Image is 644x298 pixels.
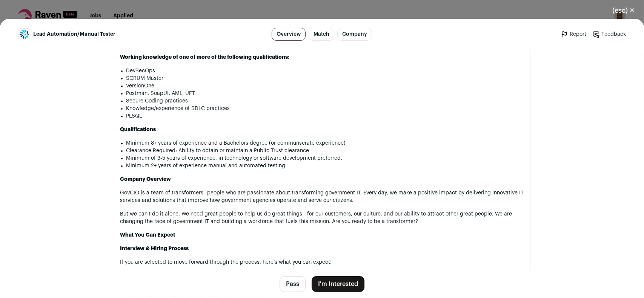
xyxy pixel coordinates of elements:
span: Lead Automation/Manual Tester [33,31,115,38]
strong: Qualifications [120,127,156,132]
li: Clearance Required: Ability to obtain or maintain a Public Trust clearance [126,147,524,154]
a: Feedback [592,31,626,38]
li: Minimum 2+ years of experience manual and automated testing. [126,162,524,170]
li: Minimum of 3-5 years of experience, in technology or software development preferred. [126,154,524,162]
a: Overview [272,28,306,41]
a: Company [337,28,372,41]
strong: Working knowledge of one of more of the following qualifications: [120,55,290,60]
p: But we can't do it alone. We need great people to help us do great things - for our customers, ou... [120,210,524,225]
strong: Interview & Hiring Process [120,246,189,251]
strong: Company Overview [120,177,171,182]
li: VersionOne [126,82,524,90]
li: Minimum 8+ years of experience and a Bachelors degree (or communserate experience) [126,139,524,147]
li: Knowledge/experience of SDLC practices [126,105,524,112]
p: If you are selected to move forward through the process, here’s what you can expect: [120,258,524,266]
strong: What You Can Expect [120,232,175,238]
li: Secure Coding practices [126,97,524,105]
button: Close modal [603,2,644,19]
li: SCRUM Master [126,75,524,82]
li: DevSecOps [126,67,524,75]
li: Postman, SoapUI, AML, UFT [126,90,524,97]
p: GovCIO is a team of transformers--people who are passionate about transforming government IT. Eve... [120,189,524,204]
a: Report [561,31,586,38]
li: PLSQL [126,112,524,120]
a: Match [309,28,334,41]
button: I'm Interested [312,276,364,292]
button: Pass [280,276,306,292]
img: 2897cafaa6e6cd8203e6dca65ded943de5d62370aeca030594eb5774c1c2752f.jpg [18,29,30,40]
